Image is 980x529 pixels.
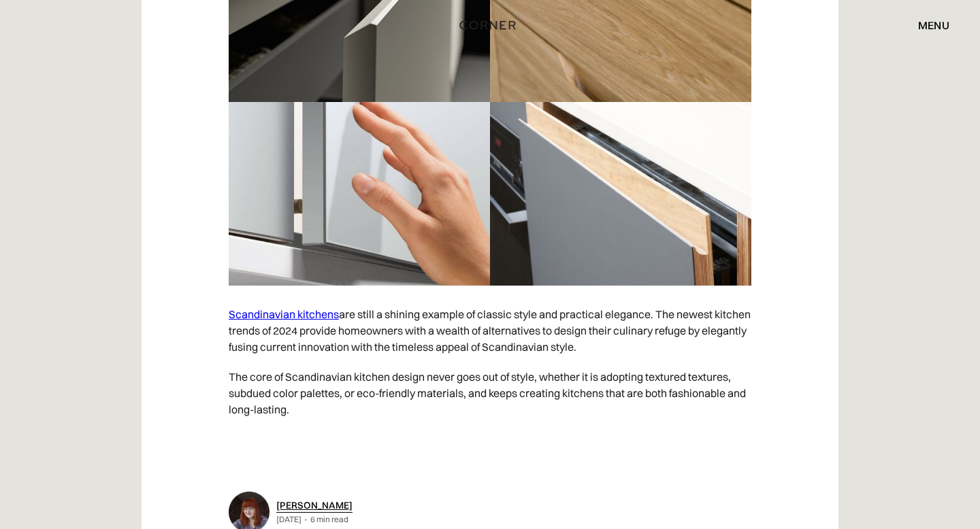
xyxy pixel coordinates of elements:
[310,514,348,525] div: 6 min read
[918,20,949,31] div: menu
[451,16,530,34] a: home
[904,14,949,37] div: menu
[229,307,339,321] a: Scandinavian kitchens
[304,514,308,525] div: -
[276,499,353,511] a: [PERSON_NAME]
[229,299,751,362] p: are still a shining example of classic style and practical elegance. The newest kitchen trends of...
[229,424,751,454] p: ‍
[229,362,751,424] p: The core of Scandinavian kitchen design never goes out of style, whether it is adopting textured ...
[276,514,301,525] div: [DATE]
